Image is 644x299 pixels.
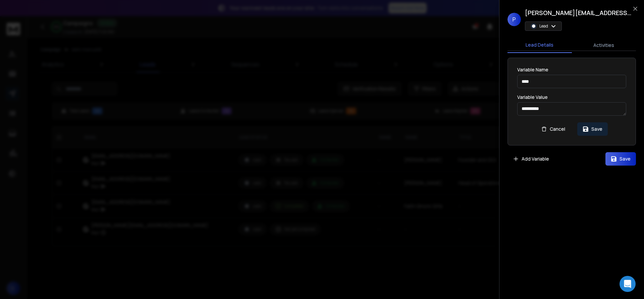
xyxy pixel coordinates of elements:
p: Lead [539,23,548,29]
label: Variable Value [517,95,626,100]
label: Variable Name [517,67,626,72]
button: Lead Details [507,38,572,53]
button: Save [605,152,636,166]
button: Save [577,122,608,136]
span: P [507,13,521,26]
button: Add Variable [507,152,554,166]
div: Open Intercom Messenger [620,276,636,292]
button: Cancel [536,122,571,136]
button: Activities [572,38,636,53]
h1: [PERSON_NAME][EMAIL_ADDRESS][DOMAIN_NAME] [525,8,632,17]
